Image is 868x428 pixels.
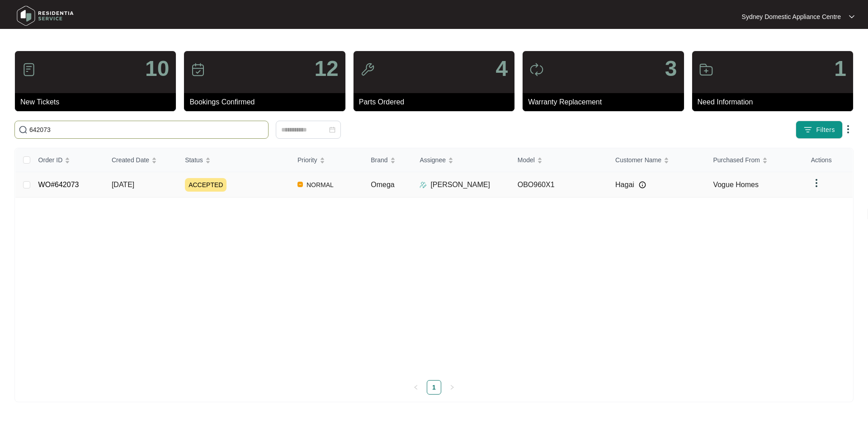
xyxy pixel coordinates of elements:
[510,148,608,172] th: Model
[742,12,841,21] p: Sydney Domestic Appliance Centre
[191,62,205,77] img: icon
[706,148,803,172] th: Purchased From
[297,155,317,165] span: Priority
[31,148,104,172] th: Order ID
[834,58,846,80] p: 1
[615,155,661,165] span: Customer Name
[639,181,646,188] img: Info icon
[427,380,441,395] li: 1
[409,380,423,395] li: Previous Page
[849,14,854,19] img: dropdown arrow
[430,179,490,190] p: [PERSON_NAME]
[445,380,459,395] button: right
[303,179,337,190] span: NORMAL
[359,97,514,108] p: Parts Ordered
[290,148,363,172] th: Priority
[178,148,290,172] th: Status
[185,178,226,192] span: ACCEPTED
[803,125,812,134] img: filter icon
[413,385,419,390] span: left
[314,58,338,80] p: 12
[608,148,706,172] th: Customer Name
[14,2,77,29] img: residentia service logo
[804,148,853,172] th: Actions
[360,62,375,77] img: icon
[189,97,345,108] p: Bookings Confirmed
[816,125,835,135] span: Filters
[449,385,455,390] span: right
[371,155,387,165] span: Brand
[796,121,843,139] button: filter iconFilters
[29,125,264,135] input: Search by Order Id, Assignee Name, Customer Name, Brand and Model
[22,62,36,77] img: icon
[363,148,412,172] th: Brand
[713,155,759,165] span: Purchased From
[145,58,169,80] p: 10
[38,181,79,188] a: WO#642073
[427,381,441,394] a: 1
[713,181,759,188] span: Vogue Homes
[420,155,446,165] span: Assignee
[20,97,176,108] p: New Tickets
[843,124,854,135] img: dropdown arrow
[412,148,510,172] th: Assignee
[510,172,608,198] td: OBO960X1
[19,125,28,134] img: search-icon
[811,178,822,188] img: dropdown arrow
[699,62,713,77] img: icon
[698,97,853,108] p: Need Information
[665,58,677,80] p: 3
[445,380,459,395] li: Next Page
[38,155,63,165] span: Order ID
[615,179,634,190] span: Hagai
[371,181,394,188] span: Omega
[297,182,303,187] img: Vercel Logo
[528,97,684,108] p: Warranty Replacement
[409,380,423,395] button: left
[495,58,508,80] p: 4
[112,155,149,165] span: Created Date
[112,181,134,188] span: [DATE]
[518,155,535,165] span: Model
[420,181,427,188] img: Assigner Icon
[529,62,544,77] img: icon
[185,155,203,165] span: Status
[104,148,178,172] th: Created Date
